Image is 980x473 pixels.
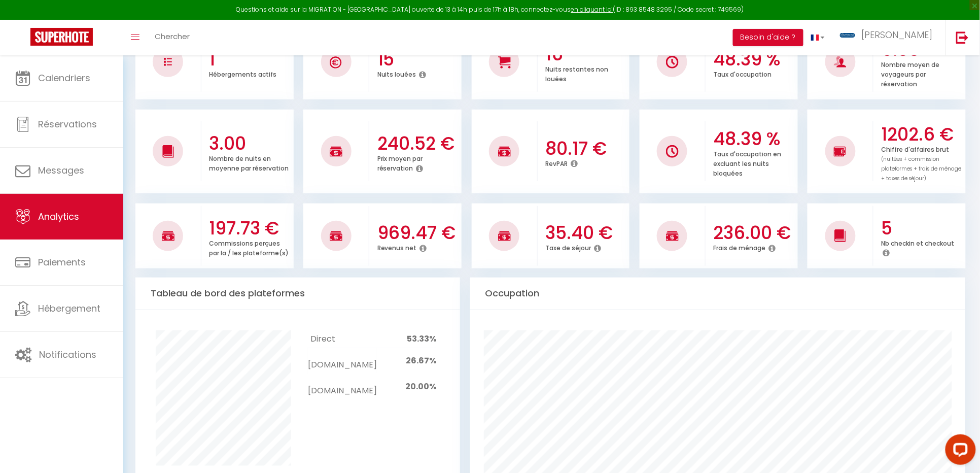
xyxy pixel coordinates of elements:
span: (nuitées + commission plateformes + frais de ménage + taxes de séjour) [882,155,962,182]
span: Messages [38,164,84,177]
span: Chercher [155,31,190,42]
p: Prix moyen par réservation [377,152,423,173]
p: Chiffre d'affaires brut [882,143,962,183]
span: Hébergement [38,302,100,315]
p: Revenus net [377,242,417,252]
img: Super Booking [30,28,93,46]
div: Tableau de bord des plateformes [135,278,460,310]
h3: 48.39 % [713,128,795,150]
span: Calendriers [38,72,90,84]
p: Nuits louées [377,68,416,79]
a: Chercher [147,20,197,55]
p: Taxe de séjour [545,242,591,252]
span: Réservations [38,118,97,130]
span: 26.67% [406,355,436,366]
td: Direct [308,330,376,348]
h3: 3.00 [209,133,291,154]
span: Paiements [38,256,86,268]
td: [DOMAIN_NAME] [308,374,376,399]
p: Frais de ménage [713,242,765,252]
h3: 969.47 € [377,222,459,244]
iframe: LiveChat chat widget [937,430,980,473]
h3: 1 [209,49,291,70]
p: Nombre moyen de voyageurs par réservation [882,58,940,88]
h3: 5 [882,218,963,239]
h3: 236.00 € [713,222,795,244]
h3: 15 [377,49,459,70]
span: 53.33% [407,333,436,345]
img: NO IMAGE [834,145,847,157]
p: Nuits restantes non louées [545,63,608,83]
span: [PERSON_NAME] [862,28,933,41]
span: Analytics [38,210,79,223]
button: Besoin d'aide ? [733,29,803,46]
p: Nombre de nuits en moyenne par réservation [209,152,289,173]
a: ... [PERSON_NAME] [832,20,946,55]
h3: 1202.6 € [882,124,963,145]
h3: 80.17 € [545,138,627,159]
p: Taux d'occupation [713,68,772,79]
a: en cliquant ici [571,5,613,14]
h3: 35.40 € [545,222,627,244]
h3: 240.52 € [377,133,459,154]
p: Taux d'occupation en excluant les nuits bloquées [713,148,781,178]
h3: 48.39 % [713,49,795,70]
img: ... [840,33,855,38]
div: Occupation [470,278,965,310]
p: RevPAR [545,157,568,168]
span: 20.00% [405,381,436,392]
p: Hébergements actifs [209,68,276,79]
p: Commissions perçues par la / les plateforme(s) [209,237,289,257]
img: NO IMAGE [666,145,679,158]
h3: 197.73 € [209,218,291,239]
img: NO IMAGE [164,58,172,66]
td: [DOMAIN_NAME] [308,348,376,374]
img: logout [956,31,969,44]
p: Nb checkin et checkout [882,237,955,248]
span: Notifications [39,348,96,361]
